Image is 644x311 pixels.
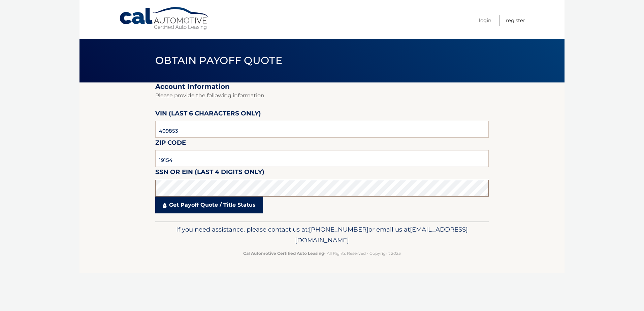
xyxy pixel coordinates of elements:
strong: Cal Automotive Certified Auto Leasing [243,251,324,256]
h2: Account Information [155,82,489,91]
a: Login [479,15,491,26]
a: Get Payoff Quote / Title Status [155,197,263,213]
label: SSN or EIN (last 4 digits only) [155,167,264,179]
span: Obtain Payoff Quote [155,54,282,67]
p: Please provide the following information. [155,91,489,100]
a: Cal Automotive [119,7,210,31]
p: If you need assistance, please contact us at: or email us at [160,224,484,246]
label: Zip Code [155,138,186,150]
span: [PHONE_NUMBER] [309,226,368,233]
p: - All Rights Reserved - Copyright 2025 [160,250,484,257]
label: VIN (last 6 characters only) [155,108,261,121]
a: Register [506,15,525,26]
